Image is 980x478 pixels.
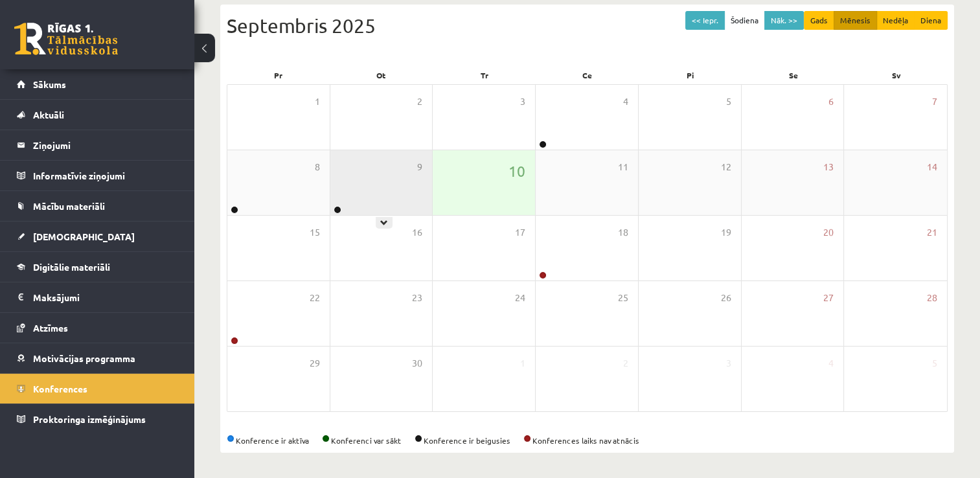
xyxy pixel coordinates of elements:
button: << Iepr. [685,11,725,30]
div: Tr [433,66,536,84]
span: Sākums [33,78,66,90]
span: 4 [623,95,628,109]
button: Šodiena [724,11,765,30]
span: 19 [721,225,731,240]
a: Konferences [17,374,178,404]
span: 1 [520,356,525,370]
span: 9 [417,160,422,174]
span: 29 [310,356,320,370]
span: 18 [618,225,628,240]
span: 4 [828,356,834,370]
a: Maksājumi [17,282,178,312]
button: Diena [914,11,948,30]
span: 22 [310,291,320,305]
span: 30 [412,356,422,370]
span: 17 [515,225,525,240]
a: Atzīmes [17,313,178,343]
div: Pr [227,66,330,84]
span: 14 [927,160,937,174]
div: Ot [330,66,433,84]
span: 2 [623,356,628,370]
span: 20 [823,225,834,240]
span: 8 [315,160,320,174]
span: 11 [618,160,628,174]
span: 6 [828,95,834,109]
span: 28 [927,291,937,305]
div: Ce [536,66,639,84]
span: 27 [823,291,834,305]
a: [DEMOGRAPHIC_DATA] [17,222,178,251]
span: 16 [412,225,422,240]
span: 13 [823,160,834,174]
span: 3 [726,356,731,370]
a: Aktuāli [17,100,178,130]
span: 10 [508,160,525,182]
span: 1 [315,95,320,109]
div: Septembris 2025 [227,11,948,40]
a: Motivācijas programma [17,343,178,373]
a: Sākums [17,69,178,99]
span: [DEMOGRAPHIC_DATA] [33,231,135,242]
button: Nedēļa [876,11,915,30]
button: Mēnesis [834,11,877,30]
span: 21 [927,225,937,240]
a: Informatīvie ziņojumi [17,161,178,190]
span: 5 [932,356,937,370]
span: Konferences [33,383,87,394]
span: 24 [515,291,525,305]
span: 23 [412,291,422,305]
a: Digitālie materiāli [17,252,178,282]
span: 12 [721,160,731,174]
span: Atzīmes [33,322,68,334]
button: Gads [804,11,834,30]
a: Proktoringa izmēģinājums [17,404,178,434]
span: Mācību materiāli [33,200,105,212]
a: Ziņojumi [17,130,178,160]
span: Motivācijas programma [33,352,135,364]
button: Nāk. >> [764,11,804,30]
span: Digitālie materiāli [33,261,110,273]
span: 26 [721,291,731,305]
div: Sv [845,66,948,84]
span: 7 [932,95,937,109]
legend: Ziņojumi [33,130,178,160]
div: Se [742,66,845,84]
span: Proktoringa izmēģinājums [33,413,146,425]
span: 15 [310,225,320,240]
a: Rīgas 1. Tālmācības vidusskola [14,23,118,55]
span: 3 [520,95,525,109]
span: 25 [618,291,628,305]
legend: Informatīvie ziņojumi [33,161,178,190]
span: 5 [726,95,731,109]
div: Pi [639,66,742,84]
a: Mācību materiāli [17,191,178,221]
span: 2 [417,95,422,109]
span: Aktuāli [33,109,64,120]
div: Konference ir aktīva Konferenci var sākt Konference ir beigusies Konferences laiks nav atnācis [227,435,948,446]
legend: Maksājumi [33,282,178,312]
